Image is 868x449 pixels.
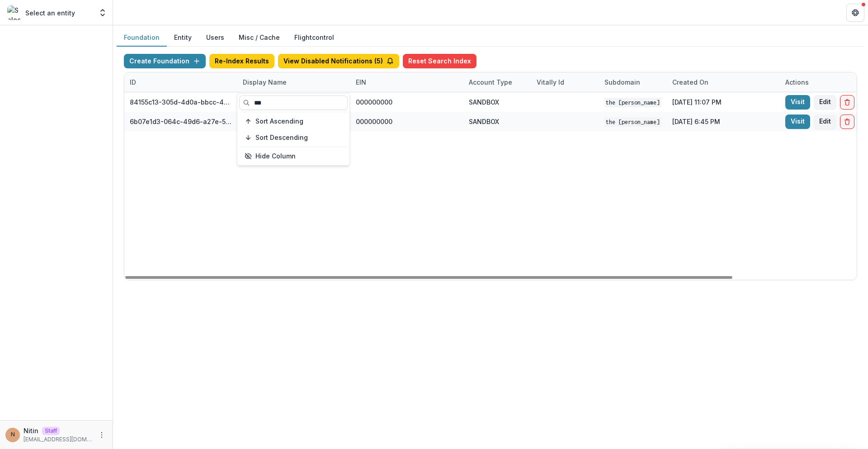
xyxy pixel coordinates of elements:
span: Sort Descending [255,134,308,142]
div: Vitally Id [531,77,570,87]
div: Nitin [11,432,15,438]
button: Reset Search Index [403,54,476,68]
button: Open entity switcher [96,4,109,22]
button: Sort Ascending [239,114,348,129]
p: [EMAIL_ADDRESS][DOMAIN_NAME] [24,435,93,444]
p: Select an entity [25,8,75,18]
button: Entity [167,29,199,47]
div: Account Type [463,77,518,87]
div: Subdomain [599,72,667,92]
a: Visit [785,95,810,110]
div: 000000000 [356,117,392,126]
div: SANDBOX [469,117,499,126]
div: Account Type [463,72,531,92]
button: Sort Descending [239,130,348,145]
div: Created on [667,72,780,92]
p: Nitin [24,426,38,435]
button: More [96,430,107,440]
div: EIN [350,72,463,92]
button: Create Foundation [124,54,206,68]
div: 84155c13-305d-4d0a-bbcc-4e8fb1a9ec77 [130,97,232,107]
div: 000000000 [356,97,392,107]
code: The [PERSON_NAME] Family Foundation [604,117,718,127]
div: Vitally Id [531,72,599,92]
div: ID [124,77,142,87]
button: Edit [814,95,836,110]
button: Edit [814,115,836,129]
button: View Disabled Notifications (5) [278,54,399,68]
div: Display Name [237,72,350,92]
button: Re-Index Results [209,54,274,68]
span: Sort Ascending [255,118,303,125]
button: Hide Column [239,149,348,163]
div: SANDBOX [469,97,499,107]
div: Display Name [237,77,292,87]
button: Delete Foundation [840,95,854,110]
div: Actions [780,77,814,87]
div: 6b07e1d3-064c-49d6-a27e-51e0d5a39270 [130,117,232,126]
div: Subdomain [599,77,646,87]
div: [DATE] 6:45 PM [667,112,780,131]
div: EIN [350,77,372,87]
button: Foundation [117,29,167,47]
a: Visit [785,115,810,129]
div: [DATE] 11:07 PM [667,92,780,112]
button: Misc / Cache [231,29,287,47]
button: Users [199,29,231,47]
p: Staff [42,427,60,435]
code: The [PERSON_NAME] Family Foundation DEMO [604,98,734,107]
div: ID [124,72,237,92]
a: Flightcontrol [294,33,334,42]
img: Select an entity [7,5,22,20]
button: Get Help [846,4,864,22]
button: Delete Foundation [840,115,854,129]
div: Created on [667,77,714,87]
